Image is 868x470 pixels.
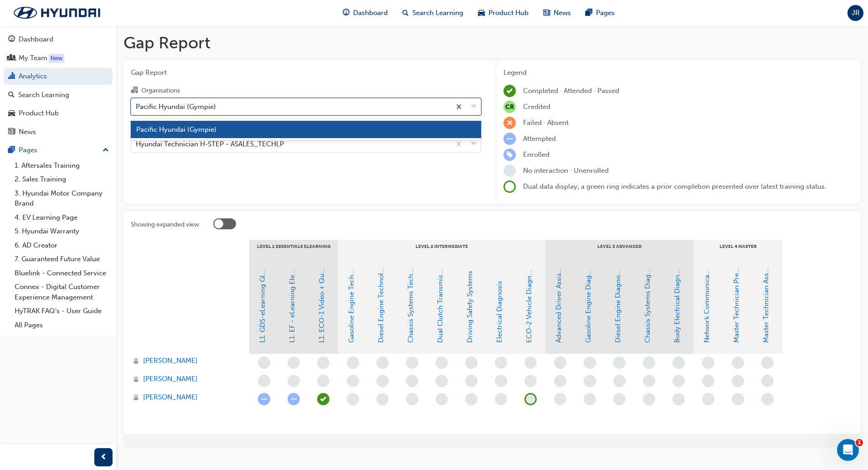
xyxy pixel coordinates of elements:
a: HyTRAK FAQ's - User Guide [11,304,113,318]
span: learningRecordVerb_NONE-icon [673,356,685,369]
span: learningRecordVerb_NONE-icon [376,375,389,387]
span: learningRecordVerb_FAIL-icon [503,117,516,129]
span: people-icon [8,54,15,62]
span: Enrolled [523,150,550,159]
a: ECO-2 Vehicle Diagnosis and Repair [525,227,533,343]
a: 2. Sales Training [11,172,113,186]
span: learningRecordVerb_NONE-icon [702,375,714,387]
span: learningRecordVerb_PASS-icon [317,393,329,405]
div: Pages [19,145,37,155]
span: learningRecordVerb_NONE-icon [732,375,744,387]
button: Pages [4,142,113,159]
a: L1. GDS-eLearning Global Diagnostic System [258,201,267,343]
span: learningRecordVerb_NONE-icon [376,356,389,369]
span: learningRecordVerb_NONE-icon [643,356,655,369]
span: learningRecordVerb_COMPLETE-icon [503,85,516,97]
iframe: Intercom live chat [837,439,859,461]
a: [PERSON_NAME] [133,374,241,384]
span: Gap Report [131,67,481,78]
div: News [19,127,36,137]
a: Body Electrical Diagnosis [673,263,681,343]
span: No interaction · Unenrolled [523,166,609,175]
a: News [4,124,113,140]
a: 5. Hyundai Warranty [11,224,113,238]
a: pages-iconPages [578,4,622,22]
a: Search Learning [4,87,113,103]
span: learningRecordVerb_NONE-icon [436,393,448,405]
div: Search Learning [18,90,69,100]
a: Analytics [4,68,113,85]
span: car-icon [478,7,485,19]
a: Product Hub [4,105,113,122]
a: Advanced Driver Assist Systems [555,243,563,343]
div: LEVEL 4 Master [693,240,782,263]
span: learningRecordVerb_NONE-icon [643,393,655,405]
a: 3. Hyundai Motor Company Brand [11,186,113,211]
span: learningRecordVerb_NONE-icon [702,356,714,369]
span: learningRecordVerb_NONE-icon [643,375,655,387]
span: learningRecordVerb_ATTEMPT-icon [503,133,516,145]
a: My Team [4,50,113,67]
span: learningRecordVerb_NONE-icon [613,375,626,387]
div: Organisations [141,86,180,95]
a: Master Technician Pre-Qualifier [732,242,740,343]
a: Connex - Digital Customer Experience Management [11,280,113,304]
span: learningRecordVerb_NONE-icon [673,393,685,405]
span: Pacific Hyundai (Gympie) [136,125,216,134]
span: learningRecordVerb_NONE-icon [761,393,774,405]
a: All Pages [11,318,113,332]
a: L1. EF - eLearning Electrical Fundamentals [288,209,296,343]
span: learningRecordVerb_NONE-icon [732,356,744,369]
span: learningRecordVerb_NONE-icon [761,375,774,387]
span: Failed · Absent [523,119,569,127]
span: learningRecordVerb_NONE-icon [465,375,478,387]
a: Gasoline Engine Diagnosis [584,259,592,343]
span: learningRecordVerb_NONE-icon [613,393,626,405]
div: Dashboard [19,34,53,45]
span: pages-icon [586,7,592,19]
img: Trak [5,3,109,22]
span: learningRecordVerb_NONE-icon [406,375,418,387]
span: learningRecordVerb_NONE-icon [406,393,418,405]
span: Completed · Attended · Passed [523,87,619,95]
span: down-icon [471,138,477,150]
span: learningRecordVerb_NONE-icon [761,356,774,369]
span: learningRecordVerb_NONE-icon [673,375,685,387]
span: learningRecordVerb_NONE-icon [584,375,596,387]
a: [PERSON_NAME] [133,356,241,366]
span: news-icon [8,128,15,136]
span: down-icon [471,101,477,113]
a: 7. Guaranteed Future Value [11,252,113,266]
div: Showing expanded view [131,220,199,229]
span: learningRecordVerb_NONE-icon [376,393,389,405]
span: learningRecordVerb_NONE-icon [702,393,714,405]
div: LEVEL 3 Advanced [545,240,693,263]
a: 4. EV Learning Page [11,211,113,225]
span: learningRecordVerb_NONE-icon [258,356,270,369]
span: learningRecordVerb_NONE-icon [347,375,359,387]
span: learningRecordVerb_NONE-icon [584,356,596,369]
span: learningRecordVerb_NONE-icon [554,393,566,405]
span: news-icon [543,7,550,19]
span: Search Learning [412,8,463,18]
span: [PERSON_NAME] [143,392,198,403]
h1: Gap Report [123,33,861,53]
div: LEVEL 1 Essentials eLearning [249,240,338,263]
a: Diesel Engine Technology [377,261,385,343]
a: car-iconProduct Hub [471,4,536,22]
span: learningRecordVerb_NONE-icon [503,165,516,177]
span: car-icon [8,109,15,118]
a: Electrical Diagnosis [495,281,503,343]
div: Pacific Hyundai (Gympie) [136,101,216,112]
span: prev-icon [100,452,107,463]
span: null-icon [503,101,516,113]
a: 6. AD Creator [11,238,113,253]
a: guage-iconDashboard [335,4,395,22]
span: learningRecordVerb_NONE-icon [495,393,507,405]
span: 1 [856,439,863,446]
div: Hyundai Technician H-STEP - ASALES_TECHLP [136,139,284,150]
a: Chassis Systems Technology [406,252,415,343]
span: learningRecordVerb_NONE-icon [524,393,537,405]
span: learningRecordVerb_NONE-icon [436,375,448,387]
